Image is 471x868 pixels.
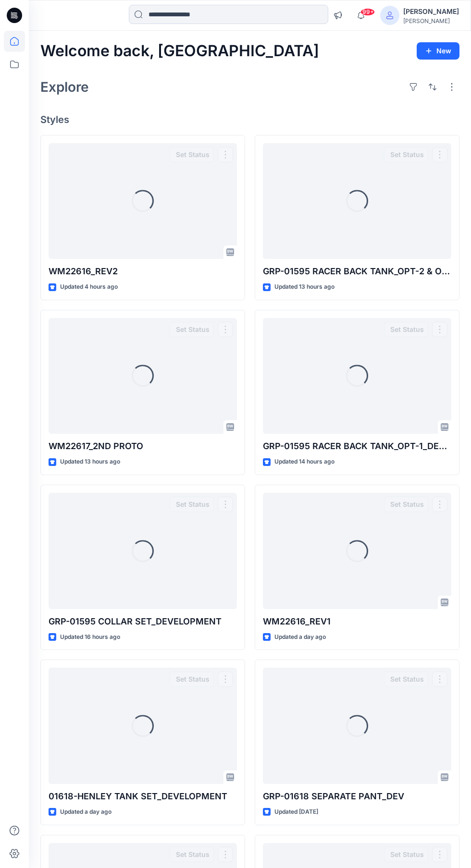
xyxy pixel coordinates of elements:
[386,12,394,19] svg: avatar
[263,440,451,453] p: GRP-01595 RACER BACK TANK_OPT-1_DEVELOPMENT
[49,440,237,453] p: WM22617_2ND PROTO
[49,790,237,803] p: 01618-HENLEY TANK SET_DEVELOPMENT
[274,282,335,292] p: Updated 13 hours ago
[60,807,112,817] p: Updated a day ago
[40,114,459,125] h4: Styles
[263,615,451,628] p: WM22616_REV1
[274,807,318,817] p: Updated [DATE]
[40,79,89,95] h2: Explore
[403,6,459,17] div: [PERSON_NAME]
[360,8,375,16] span: 99+
[263,790,451,803] p: GRP-01618 SEPARATE PANT_DEV
[263,265,451,278] p: GRP-01595 RACER BACK TANK_OPT-2 & OPT-3_DEVELOPMENT
[417,42,459,60] button: New
[60,457,120,467] p: Updated 13 hours ago
[60,632,120,642] p: Updated 16 hours ago
[60,282,118,292] p: Updated 4 hours ago
[49,615,237,628] p: GRP-01595 COLLAR SET_DEVELOPMENT
[49,265,237,278] p: WM22616_REV2
[403,17,459,24] div: [PERSON_NAME]
[274,457,335,467] p: Updated 14 hours ago
[274,632,326,642] p: Updated a day ago
[40,42,319,60] h2: Welcome back, [GEOGRAPHIC_DATA]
